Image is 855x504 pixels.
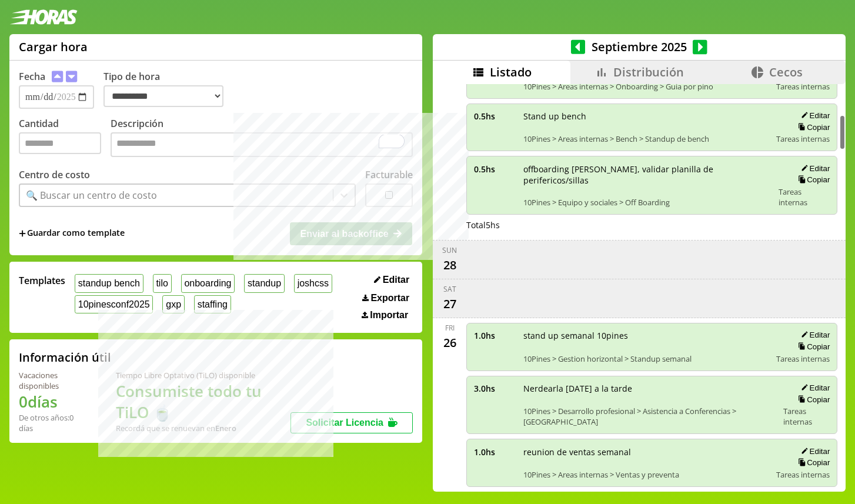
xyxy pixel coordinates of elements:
label: Facturable [365,168,413,181]
img: logotipo [9,9,78,25]
span: 10Pines > Areas internas > Onboarding > Guia por pino [523,81,769,92]
span: Solicitar Licencia [306,418,383,428]
button: Solicitar Licencia [290,412,413,433]
span: + [19,227,26,240]
div: Recordá que se renuevan en [116,423,291,433]
button: Editar [797,446,830,456]
span: Importar [370,310,408,321]
span: Exportar [370,293,409,303]
span: Editar [383,275,409,285]
button: onboarding [181,274,235,292]
div: Sat [443,284,456,294]
div: 🔍 Buscar un centro de costo [26,189,157,202]
button: Editar [797,383,830,393]
textarea: To enrich screen reader interactions, please activate Accessibility in Grammarly extension settings [111,132,413,157]
div: Sun [442,245,457,255]
label: Tipo de hora [103,70,233,109]
div: De otros años: 0 días [19,412,88,433]
button: Editar [797,111,830,121]
b: Enero [215,423,236,433]
span: Tareas internas [779,186,830,208]
div: Tiempo Libre Optativo (TiLO) disponible [116,370,291,380]
span: 10Pines > Areas internas > Ventas y preventa [523,469,769,480]
label: Centro de costo [19,168,90,181]
button: Copiar [794,175,830,185]
button: standup [244,274,285,292]
span: 0.5 hs [474,163,515,175]
span: Tareas internas [776,133,830,144]
span: +Guardar como template [19,227,125,240]
span: offboarding [PERSON_NAME], validar planilla de perifericos/sillas [523,163,770,186]
button: Copiar [794,395,830,405]
label: Descripción [111,117,413,160]
span: Tareas internas [776,81,830,92]
button: standup bench [75,274,143,292]
button: tilo [153,274,172,292]
button: joshcss [294,274,332,292]
span: 10Pines > Equipo y sociales > Off Boarding [523,197,770,208]
span: Septiembre 2025 [585,39,693,55]
span: Listado [490,64,532,80]
div: 28 [440,255,459,274]
span: Nerdearla [DATE] a la tarde [523,383,776,394]
label: Cantidad [19,117,111,160]
span: Tareas internas [783,406,830,427]
div: Vacaciones disponibles [19,370,88,391]
span: Cecos [769,64,803,80]
button: gxp [162,295,184,313]
span: Tareas internas [776,353,830,364]
span: 10Pines > Desarrollo profesional > Asistencia a Conferencias > [GEOGRAPHIC_DATA] [523,406,776,427]
button: Exportar [359,292,413,304]
span: stand up semanal 10pines [523,330,769,341]
button: staffing [194,295,231,313]
button: Copiar [794,458,830,468]
div: Total 5 hs [466,219,838,231]
div: 27 [440,294,459,313]
span: 1.0 hs [474,330,515,341]
label: Fecha [19,70,45,83]
span: 10Pines > Areas internas > Bench > Standup de bench [523,133,769,144]
button: Copiar [794,342,830,352]
button: Editar [370,274,413,286]
div: 26 [440,333,459,352]
h2: Información útil [19,349,111,365]
span: 0.5 hs [474,111,515,122]
span: Templates [19,274,65,287]
input: Cantidad [19,132,101,154]
button: Editar [797,163,830,173]
h1: Consumiste todo tu TiLO 🍵 [116,380,291,423]
h1: Cargar hora [19,39,88,55]
div: scrollable content [433,84,846,490]
div: Fri [445,323,455,333]
select: Tipo de hora [103,85,223,107]
button: Editar [797,330,830,340]
span: 3.0 hs [474,383,515,394]
h1: 0 días [19,391,88,412]
span: Tareas internas [776,469,830,480]
button: Copiar [794,122,830,132]
span: reunion de ventas semanal [523,446,769,458]
span: Distribución [613,64,684,80]
span: 10Pines > Gestion horizontal > Standup semanal [523,353,769,364]
span: 1.0 hs [474,446,515,458]
button: 10pinesconf2025 [75,295,153,313]
span: Stand up bench [523,111,769,122]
